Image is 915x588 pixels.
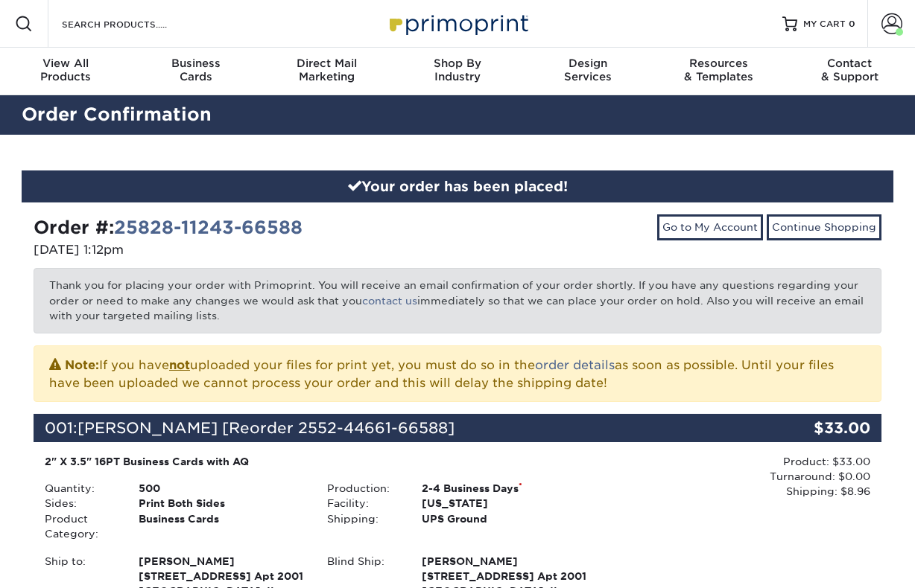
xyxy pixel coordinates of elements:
a: Resources& Templates [653,48,784,95]
span: 0 [849,19,855,29]
div: 500 [127,481,316,496]
div: 001: [34,414,740,442]
div: Business Cards [127,511,316,542]
span: [PERSON_NAME] [Reorder 2552-44661-66588] [77,419,455,437]
div: Services [523,57,653,83]
span: Resources [653,57,784,70]
div: Production: [316,481,410,496]
span: Direct Mail [262,57,392,70]
div: Marketing [262,57,392,83]
div: & Templates [653,57,784,83]
span: Shop By [392,57,522,70]
div: Facility: [316,496,410,511]
a: contact us [362,295,417,307]
span: [STREET_ADDRESS] Apt 2001 [422,569,588,584]
div: Quantity: [34,481,127,496]
input: SEARCH PRODUCTS..... [60,15,206,33]
span: MY CART [803,18,846,31]
span: Contact [785,57,915,70]
a: Continue Shopping [767,214,881,240]
div: [US_STATE] [411,496,599,511]
a: DesignServices [523,48,653,95]
a: Direct MailMarketing [262,48,392,95]
img: Primoprint [383,7,532,39]
p: If you have uploaded your files for print yet, you must do so in the as soon as possible. Until y... [49,355,866,392]
div: UPS Ground [411,511,599,526]
p: [DATE] 1:12pm [34,241,446,259]
a: Go to My Account [657,214,763,240]
span: Design [523,57,653,70]
a: Contact& Support [785,48,915,95]
a: 25828-11243-66588 [114,217,303,238]
p: Thank you for placing your order with Primoprint. You will receive an email confirmation of your ... [34,268,881,333]
span: Business [130,57,261,70]
a: BusinessCards [130,48,261,95]
div: Cards [130,57,261,83]
div: & Support [785,57,915,83]
h2: Order Confirmation [10,101,905,129]
strong: Note: [65,358,99,372]
span: [PERSON_NAME] [422,554,588,569]
a: order details [535,358,615,372]
div: $33.00 [740,414,881,442]
div: Your order has been placed! [22,170,893,203]
span: [PERSON_NAME] [139,554,305,569]
a: Shop ByIndustry [392,48,522,95]
div: Sides: [34,496,127,511]
b: not [169,358,190,372]
div: Product: $33.00 Turnaround: $0.00 Shipping: $8.96 [599,454,870,499]
div: 2" X 3.5" 16PT Business Cards with AQ [45,454,588,469]
div: Shipping: [316,511,410,526]
div: Industry [392,57,522,83]
span: [STREET_ADDRESS] Apt 2001 [139,569,305,584]
div: 2-4 Business Days [411,481,599,496]
div: Product Category: [34,511,127,542]
strong: Order #: [34,217,303,238]
div: Print Both Sides [127,496,316,511]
